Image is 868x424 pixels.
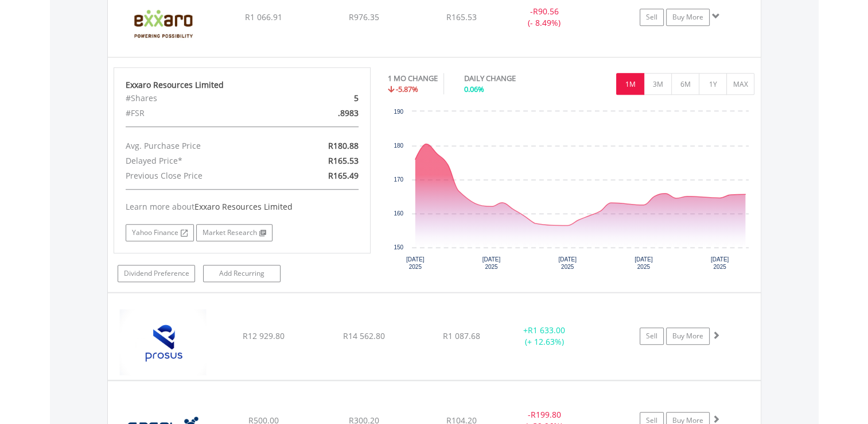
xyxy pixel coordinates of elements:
[635,256,653,270] text: [DATE] 2025
[126,224,194,241] a: Yahoo Finance
[616,73,644,95] button: 1M
[349,11,379,22] span: R976.35
[283,106,367,121] div: .8983
[117,168,284,183] div: Previous Close Price
[388,106,755,278] div: Chart. Highcharts interactive chart.
[396,84,418,94] span: -5.87%
[726,73,754,95] button: MAX
[394,176,403,183] text: 170
[126,201,359,213] div: Learn more about
[328,155,359,166] span: R165.53
[203,265,281,282] a: Add Recurring
[114,307,212,376] img: EQU.ZA.PRX.png
[394,210,403,217] text: 160
[388,73,438,84] div: 1 MO CHANGE
[245,11,282,22] span: R1 066.91
[117,91,284,106] div: #Shares
[394,142,403,149] text: 180
[711,256,729,270] text: [DATE] 2025
[640,9,664,26] a: Sell
[196,224,273,241] a: Market Research
[699,73,727,95] button: 1Y
[464,84,484,94] span: 0.06%
[117,138,284,153] div: Avg. Purchase Price
[283,91,367,106] div: 5
[446,11,477,22] span: R165.53
[482,256,501,270] text: [DATE] 2025
[528,325,565,336] span: R1 633.00
[194,201,293,212] span: Exxaro Resources Limited
[328,170,359,181] span: R165.49
[117,106,284,121] div: #FSR
[501,325,588,348] div: + (+ 12.63%)
[464,73,556,84] div: DAILY CHANGE
[126,79,359,91] div: Exxaro Resources Limited
[531,409,561,420] span: R199.80
[644,73,672,95] button: 3M
[118,265,195,282] a: Dividend Preference
[640,327,664,345] a: Sell
[388,106,754,278] svg: Interactive chart
[533,6,559,17] span: R90.56
[243,330,285,341] span: R12 929.80
[443,330,480,341] span: R1 087.68
[666,9,710,26] a: Buy More
[501,6,588,29] div: - (- 8.49%)
[406,256,425,270] text: [DATE] 2025
[328,140,359,151] span: R180.88
[666,327,710,345] a: Buy More
[394,244,403,250] text: 150
[117,153,284,168] div: Delayed Price*
[671,73,699,95] button: 6M
[558,256,577,270] text: [DATE] 2025
[343,330,385,341] span: R14 562.80
[394,109,403,115] text: 190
